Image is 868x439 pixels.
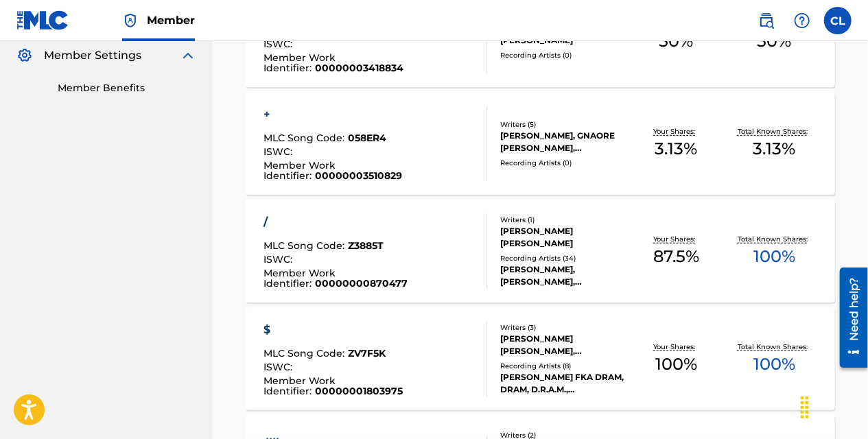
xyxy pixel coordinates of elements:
[654,342,699,352] p: Your Shares:
[263,375,336,397] span: Member Work Identifier :
[315,169,402,182] span: 00000003510829
[654,234,699,244] p: Your Shares:
[500,50,627,60] div: Recording Artists ( 0 )
[654,126,699,137] p: Your Shares:
[263,239,348,252] span: MLC Song Code :
[753,352,795,377] span: 100 %
[794,387,816,428] div: Drag
[655,352,697,377] span: 100 %
[500,225,627,250] div: [PERSON_NAME] [PERSON_NAME]
[147,12,195,28] span: Member
[500,253,627,263] div: Recording Artists ( 34 )
[263,347,348,359] span: MLC Song Code :
[753,137,795,161] span: 3.13 %
[500,130,627,154] div: [PERSON_NAME], GNAORE [PERSON_NAME], [PERSON_NAME], [PERSON_NAME], [PERSON_NAME]
[263,38,296,50] span: ISWC :
[655,137,698,161] span: 3.13 %
[315,62,403,74] span: 00000003418834
[263,361,296,373] span: ISWC :
[246,307,835,410] a: $MLC Song Code:ZV7F5KISWC:Member Work Identifier:00000001803975Writers (3)[PERSON_NAME] [PERSON_N...
[799,373,868,439] iframe: Chat Widget
[500,263,627,288] div: [PERSON_NAME], [PERSON_NAME], [PERSON_NAME], [PERSON_NAME], [PERSON_NAME]
[500,333,627,357] div: [PERSON_NAME] [PERSON_NAME], [PERSON_NAME]
[348,347,386,359] span: ZV7F5K
[263,51,336,74] span: Member Work Identifier :
[180,47,196,64] img: expand
[653,244,699,269] span: 87.5 %
[500,119,627,130] div: Writers ( 5 )
[753,7,780,34] a: Public Search
[315,277,408,289] span: 00000000870477
[738,126,811,137] p: Total Known Shares:
[263,132,348,144] span: MLC Song Code :
[44,47,141,64] span: Member Settings
[500,215,627,225] div: Writers ( 1 )
[753,244,795,269] span: 100 %
[16,47,33,64] img: Member Settings
[500,322,627,333] div: Writers ( 3 )
[824,7,852,34] div: User Menu
[122,12,139,29] img: Top Rightsholder
[263,267,336,289] span: Member Work Identifier :
[263,159,336,182] span: Member Work Identifier :
[246,92,835,195] a: +MLC Song Code:058ER4ISWC:Member Work Identifier:00000003510829Writers (5)[PERSON_NAME], GNAORE [...
[263,322,476,338] div: $
[16,10,69,30] img: MLC Logo
[246,200,835,302] a: /MLC Song Code:Z3885TISWC:Member Work Identifier:00000000870477Writers (1)[PERSON_NAME] [PERSON_N...
[263,145,296,158] span: ISWC :
[500,361,627,371] div: Recording Artists ( 8 )
[788,7,816,34] div: Help
[348,239,384,252] span: Z3885T
[500,158,627,168] div: Recording Artists ( 0 )
[263,253,296,265] span: ISWC :
[830,263,868,373] iframe: Resource Center
[738,234,811,244] p: Total Known Shares:
[758,12,775,29] img: search
[738,342,811,352] p: Total Known Shares:
[263,106,476,123] div: +
[794,12,810,29] img: help
[348,132,386,144] span: 058ER4
[263,214,476,230] div: /
[500,371,627,396] div: [PERSON_NAME] FKA DRAM, DRAM, D.R.A.M., [PERSON_NAME] FKA DRAM, DRAM
[58,81,196,95] a: Member Benefits
[315,385,403,397] span: 00000001803975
